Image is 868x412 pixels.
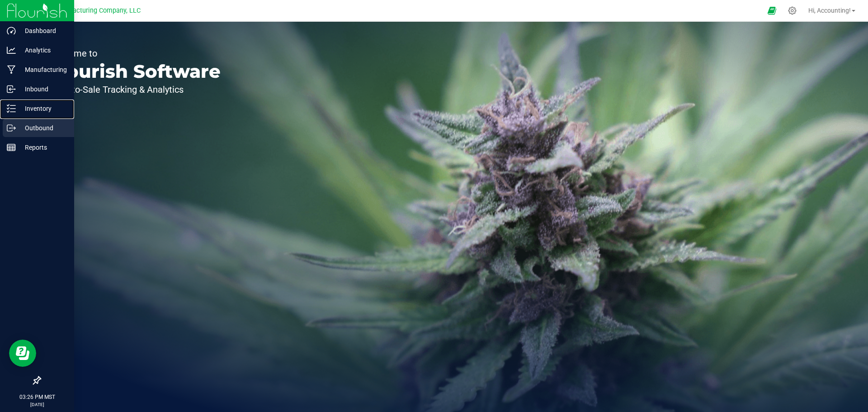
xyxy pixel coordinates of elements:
[808,7,851,14] span: Hi, Accounting!
[49,85,221,94] p: Seed-to-Sale Tracking & Analytics
[44,7,141,14] span: BB Manufacturing Company, LLC
[4,393,70,401] p: 03:26 PM MST
[7,123,16,133] inline-svg: Outbound
[16,123,70,133] p: Outbound
[16,103,70,114] p: Inventory
[16,25,70,36] p: Dashboard
[9,340,36,367] iframe: Resource center
[4,401,70,408] p: [DATE]
[16,84,70,95] p: Inbound
[762,2,782,19] span: Open Ecommerce Menu
[16,142,70,153] p: Reports
[49,62,221,81] p: Flourish Software
[49,49,221,58] p: Welcome to
[16,45,70,56] p: Analytics
[7,104,16,113] inline-svg: Inventory
[7,65,16,74] inline-svg: Manufacturing
[7,26,16,35] inline-svg: Dashboard
[16,64,70,75] p: Manufacturing
[7,46,16,55] inline-svg: Analytics
[7,85,16,94] inline-svg: Inbound
[787,6,798,15] div: Manage settings
[7,143,16,152] inline-svg: Reports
